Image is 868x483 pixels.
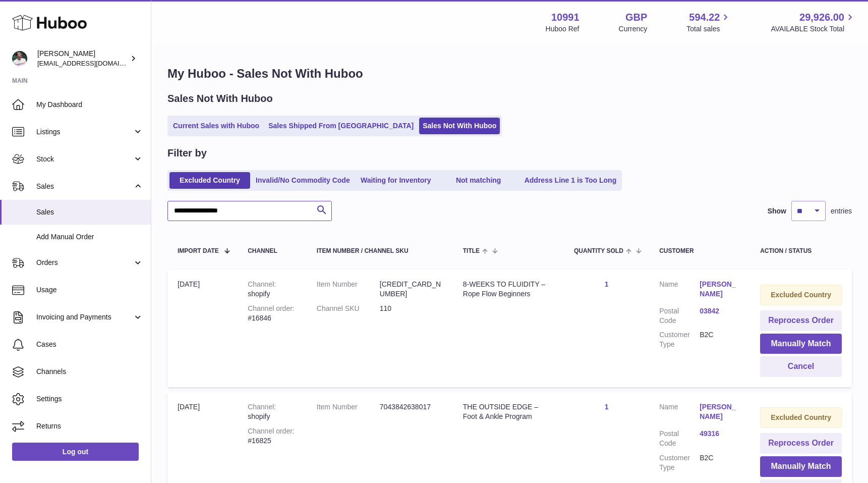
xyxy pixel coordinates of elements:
a: 29,926.00 AVAILABLE Stock Total [771,11,856,34]
span: Cases [36,340,143,349]
span: entries [831,206,852,216]
button: Manually Match [760,456,842,477]
div: THE OUTSIDE EDGE – Foot & Ankle Program [463,402,554,421]
span: My Dashboard [36,100,143,110]
span: Usage [36,285,143,295]
div: shopify [248,280,297,299]
h2: Filter by [167,146,207,160]
strong: 10991 [551,11,580,24]
span: Orders [36,258,133,267]
dt: Postal Code [659,429,700,448]
span: Invoicing and Payments [36,312,133,322]
a: 03842 [700,306,740,316]
a: Excluded Country [169,172,250,189]
strong: Channel order [248,304,295,312]
a: Log out [12,443,139,461]
div: 8-WEEKS TO FLUIDITY – Rope Flow Beginners [463,280,554,299]
div: [PERSON_NAME] [37,49,128,68]
span: AVAILABLE Stock Total [771,24,856,34]
dd: 110 [380,304,443,313]
a: Address Line 1 is Too Long [521,172,620,189]
a: [PERSON_NAME] [700,402,740,421]
a: [PERSON_NAME] [700,280,740,299]
button: Reprocess Order [760,433,842,454]
dt: Item Number [317,280,380,299]
td: [DATE] [167,270,238,387]
dt: Customer Type [659,453,700,472]
button: Cancel [760,356,842,377]
div: Action / Status [760,248,842,254]
a: 1 [605,280,609,288]
a: Waiting for Inventory [356,172,436,189]
h2: Sales Not With Huboo [167,92,273,105]
a: 49316 [700,429,740,439]
dt: Name [659,402,700,424]
span: 29,926.00 [799,11,844,24]
strong: Channel [248,403,276,411]
img: timshieff@gmail.com [12,51,27,66]
span: Listings [36,127,133,137]
span: Title [463,248,480,254]
span: Sales [36,182,133,191]
span: Sales [36,207,143,217]
span: Stock [36,154,133,164]
strong: GBP [625,11,647,24]
div: Huboo Ref [546,24,580,34]
dd: 7043842638017 [380,402,443,412]
span: Channels [36,367,143,377]
span: Returns [36,421,143,431]
a: 594.22 Total sales [686,11,731,34]
div: shopify [248,402,297,421]
label: Show [768,206,786,216]
strong: Excluded Country [771,413,831,421]
div: Customer [659,248,740,254]
dd: B2C [700,330,740,349]
a: Sales Not With Huboo [419,118,500,134]
h1: My Huboo - Sales Not With Huboo [167,66,852,82]
strong: Channel [248,280,276,288]
a: Not matching [438,172,519,189]
strong: Excluded Country [771,291,831,299]
span: 594.22 [689,11,720,24]
button: Reprocess Order [760,310,842,331]
a: Current Sales with Huboo [169,118,263,134]
div: Channel [248,248,297,254]
dt: Item Number [317,402,380,412]
dd: B2C [700,453,740,472]
span: Add Manual Order [36,232,143,242]
span: Settings [36,394,143,404]
span: [EMAIL_ADDRESS][DOMAIN_NAME] [37,59,148,67]
a: Sales Shipped From [GEOGRAPHIC_DATA] [265,118,417,134]
dt: Customer Type [659,330,700,349]
span: Quantity Sold [574,248,623,254]
span: Import date [178,248,219,254]
strong: Channel order [248,427,295,435]
div: #16825 [248,426,297,446]
dt: Channel SKU [317,304,380,313]
div: Currency [619,24,648,34]
div: Item Number / Channel SKU [317,248,443,254]
dt: Postal Code [659,306,700,326]
a: 1 [605,403,609,411]
dt: Name [659,280,700,301]
dd: [CREDIT_CARD_NUMBER] [380,280,443,299]
a: Invalid/No Commodity Code [252,172,354,189]
span: Total sales [686,24,731,34]
div: #16846 [248,304,297,323]
button: Manually Match [760,334,842,354]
